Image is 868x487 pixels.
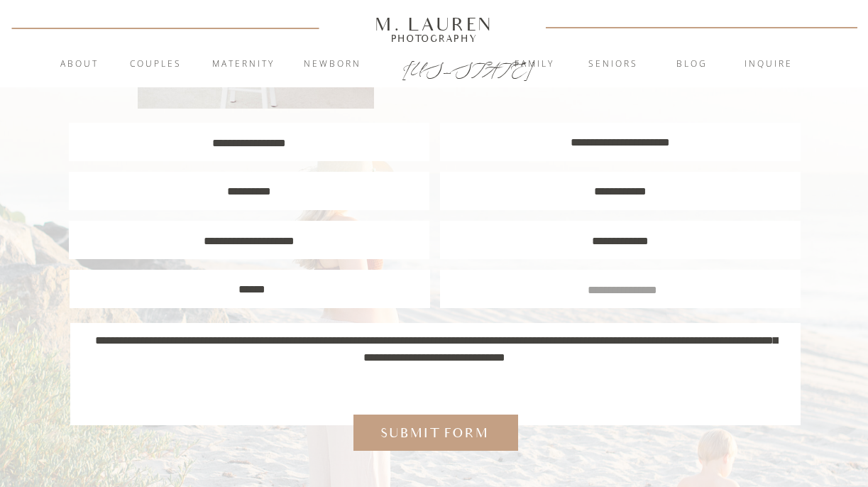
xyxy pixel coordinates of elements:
a: Submit form [374,424,495,442]
a: Maternity [205,58,282,72]
a: Newborn [295,58,371,72]
a: Seniors [575,58,652,72]
a: [US_STATE] [402,58,467,75]
a: Couples [118,58,194,72]
a: inquire [730,58,807,72]
a: M. Lauren [333,16,536,32]
a: blog [654,58,730,72]
a: About [53,58,107,72]
a: Photography [369,35,500,42]
a: Family [496,58,573,72]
